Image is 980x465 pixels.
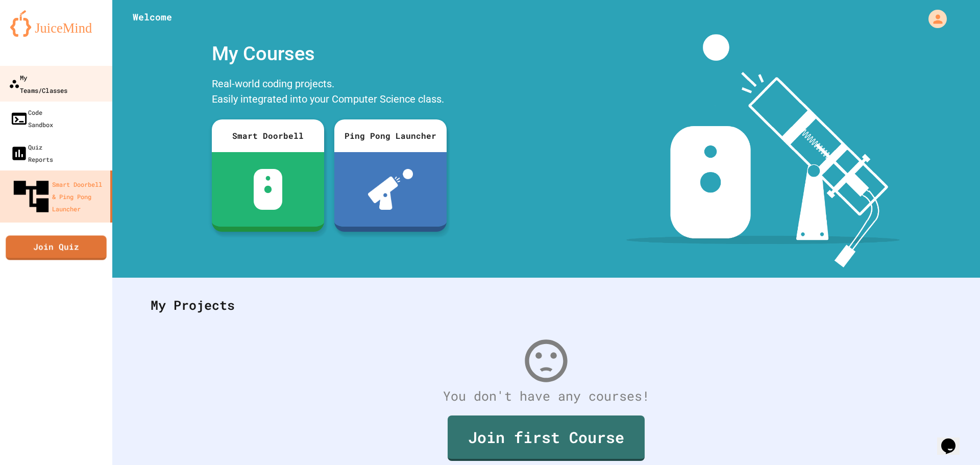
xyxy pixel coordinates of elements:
[6,235,106,260] a: Join Quiz
[140,386,952,406] div: You don't have any courses!
[626,34,900,267] img: banner-image-my-projects.png
[10,10,102,37] img: logo-orange.svg
[334,119,447,152] div: Ping Pong Launcher
[212,119,324,152] div: Smart Doorbell
[207,74,452,112] div: Real-world coding projects. Easily integrated into your Computer Science class.
[10,106,53,131] div: Code Sandbox
[10,176,106,217] div: Smart Doorbell & Ping Pong Launcher
[9,71,67,96] div: My Teams/Classes
[254,169,283,210] img: sdb-white.svg
[448,415,645,461] a: Join first Course
[10,141,53,165] div: Quiz Reports
[140,285,952,325] div: My Projects
[368,169,413,210] img: ppl-with-ball.png
[918,7,949,31] div: My Account
[207,34,452,74] div: My Courses
[937,424,970,455] iframe: chat widget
